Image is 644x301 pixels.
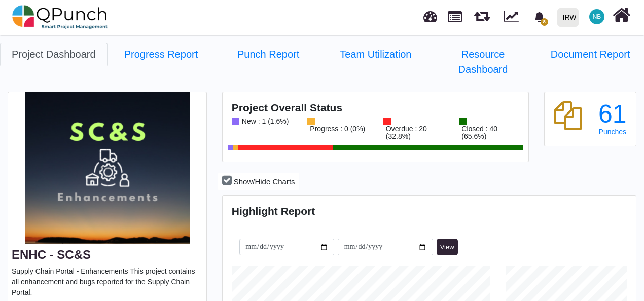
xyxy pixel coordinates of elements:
a: Document Report [536,43,644,66]
a: IRW [552,1,583,34]
p: Supply Chain Portal - Enhancements This project contains all enhancement and bugs reported for th... [12,266,203,298]
div: Progress : 0 (0%) [307,125,365,133]
a: NB [583,1,611,33]
div: IRW [563,9,577,26]
span: Nabiha Batool [589,9,604,24]
i: Home [613,6,630,25]
img: qpunch-sp.fa6292f.png [12,2,108,32]
a: Team Utilization [322,43,430,66]
a: ENHC - SC&S [12,248,91,261]
button: View [437,239,458,256]
div: Overdue : 20 (32.8%) [383,125,444,140]
a: Resource Dashboard [430,43,537,81]
span: NB [593,14,601,20]
div: Dynamic Report [499,1,528,34]
a: bell fill8 [528,1,553,32]
span: Projects [448,7,462,22]
span: 8 [541,18,548,26]
span: Show/Hide Charts [234,177,295,186]
div: Notification [530,8,548,26]
span: Punches [599,128,626,136]
div: Closed : 40 (65.6%) [459,125,519,140]
a: Punch Report [214,43,322,66]
button: Show/Hide Charts [218,173,299,191]
h4: Highlight Report [232,205,627,217]
div: New : 1 (1.6%) [239,118,289,125]
h4: Project Overall Status [232,101,520,114]
a: Progress Report [108,43,215,66]
span: Releases [474,5,490,22]
svg: bell fill [534,12,545,22]
a: 61 Punches [598,101,627,136]
span: Dashboard [423,6,437,21]
div: 61 [598,101,627,127]
li: ENHC - SC&S [322,43,430,81]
